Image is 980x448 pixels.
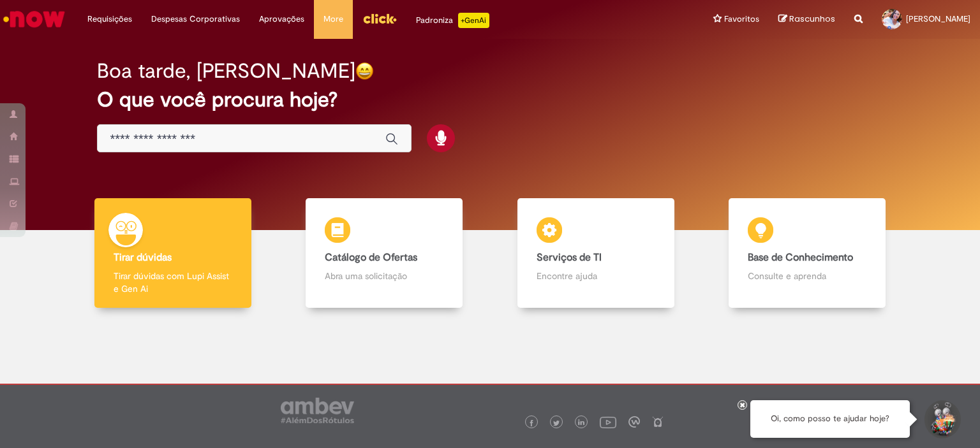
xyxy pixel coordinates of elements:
[702,198,914,308] a: Base de Conhecimento Consulte e aprenda
[750,400,910,438] div: Oi, como posso te ajudar hoje?
[652,416,664,428] img: logo_footer_naosei.png
[1,6,67,32] img: ServiceNow
[87,13,132,25] span: Requisições
[151,13,240,25] span: Despesas Corporativas
[259,13,304,25] span: Aprovações
[67,198,279,308] a: Tirar dúvidas Tirar dúvidas com Lupi Assist e Gen Ai
[416,13,489,28] div: Padroniza
[279,198,491,308] a: Catálogo de Ofertas Abra uma solicitação
[537,251,602,264] b: Serviços de TI
[778,13,835,25] a: Rascunhos
[748,270,866,282] p: Consulte e aprenda
[323,13,343,25] span: More
[628,416,640,428] img: logo_footer_workplace.png
[114,251,172,264] b: Tirar dúvidas
[789,13,835,25] span: Rascunhos
[362,9,397,28] img: click_logo_yellow_360x200.png
[97,89,884,111] h2: O que você procura hoje?
[458,13,489,28] p: +GenAi
[490,198,702,308] a: Serviços de TI Encontre ajuda
[97,60,355,82] h2: Boa tarde, [PERSON_NAME]
[578,419,584,427] img: logo_footer_linkedin.png
[281,398,354,423] img: logo_footer_ambev_rotulo_gray.png
[325,270,443,282] p: Abra uma solicitação
[528,420,535,426] img: logo_footer_facebook.png
[114,270,232,295] p: Tirar dúvidas com Lupi Assist e Gen Ai
[553,420,560,426] img: logo_footer_twitter.png
[923,400,961,438] button: Iniciar Conversa de Suporte
[748,251,853,264] b: Base de Conhecimento
[355,62,374,80] img: happy-face.png
[537,270,655,282] p: Encontre ajuda
[325,251,417,264] b: Catálogo de Ofertas
[906,13,970,24] span: [PERSON_NAME]
[600,414,616,430] img: logo_footer_youtube.png
[724,13,759,25] span: Favoritos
